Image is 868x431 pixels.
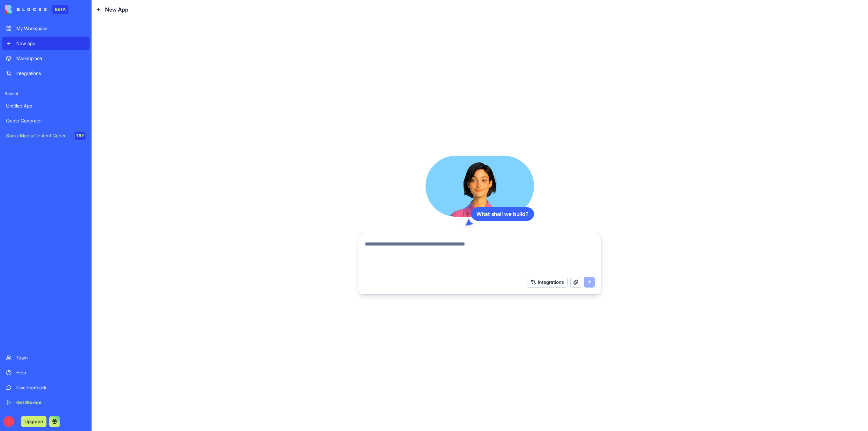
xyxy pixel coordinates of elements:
[16,55,85,62] div: Marketplace
[2,91,90,96] span: Recent
[21,418,46,425] a: Upgrade
[5,5,47,14] img: logo
[2,52,90,65] a: Marketplace
[2,396,90,409] a: Get Started
[21,416,46,427] button: Upgrade
[2,351,90,365] a: Team
[2,129,90,142] a: Social Media Content GeneratorTRY
[16,384,85,391] div: Give feedback
[2,114,90,128] a: Quote Generator
[6,132,70,139] div: Social Media Content Generator
[527,277,568,288] button: Integrations
[105,5,129,14] span: New App
[16,369,85,376] div: Help
[75,132,85,140] div: TRY
[3,416,14,427] span: I
[16,25,85,32] div: My Workspace
[16,70,85,77] div: Integrations
[2,366,90,379] a: Help
[16,354,85,361] div: Team
[2,37,90,50] a: New app
[2,22,90,35] a: My Workspace
[6,117,85,124] div: Quote Generator
[16,40,85,47] div: New app
[471,207,534,221] div: What shall we build?
[2,99,90,113] a: Untitled App
[6,102,85,109] div: Untitled App
[5,5,68,14] a: BETA
[2,66,90,80] a: Integrations
[52,5,68,14] div: BETA
[2,381,90,394] a: Give feedback
[16,399,85,406] div: Get Started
